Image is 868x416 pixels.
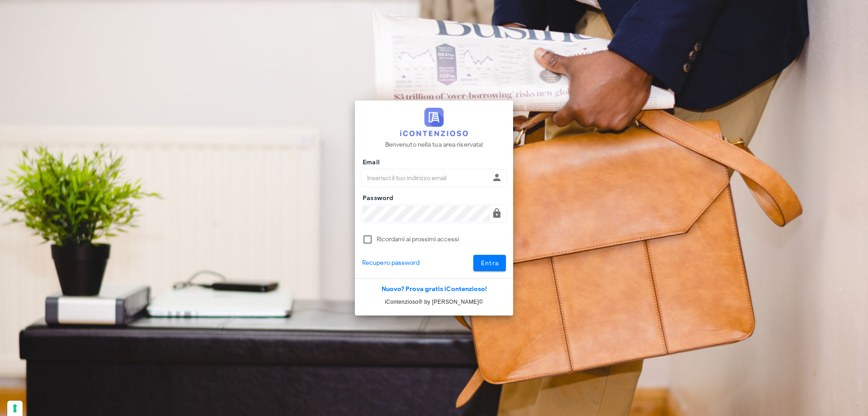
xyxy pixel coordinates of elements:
span: Entra [481,259,499,267]
button: Entra [473,255,506,271]
p: iContenzioso® by [PERSON_NAME]© [355,297,513,306]
input: Inserisci il tuo indirizzo email [363,170,490,186]
label: Password [360,194,394,203]
label: Email [360,158,380,167]
a: Recupero password [362,258,420,268]
button: Le tue preferenze relative al consenso per le tecnologie di tracciamento [7,401,23,416]
a: Nuovo? Prova gratis iContenzioso! [382,285,487,293]
label: Ricordami ai prossimi accessi [377,235,506,244]
p: Benvenuto nella tua area riservata! [385,140,483,150]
